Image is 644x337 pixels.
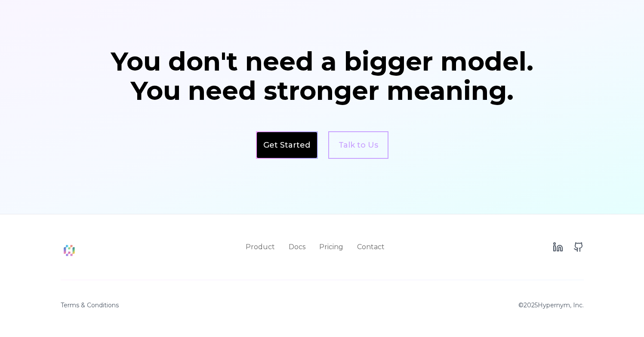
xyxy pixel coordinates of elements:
a: Pricing [319,242,343,252]
a: Talk to Us [328,131,388,159]
img: Hypernym Logo [61,242,78,259]
div: You need stronger meaning. [102,78,542,104]
a: Terms & Conditions [61,301,119,309]
a: Docs [289,242,305,252]
a: Product [246,242,275,252]
a: Contact [357,242,385,252]
div: You don't need a bigger model. [102,49,542,74]
a: Get Started [263,139,310,151]
p: © 2025 Hypernym, Inc. [518,301,584,309]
